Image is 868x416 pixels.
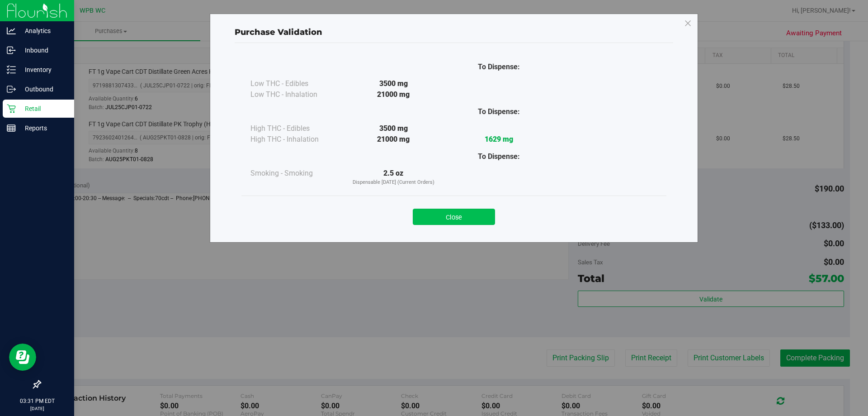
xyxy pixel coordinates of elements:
div: To Dispense: [446,151,552,162]
p: 03:31 PM EDT [4,397,70,405]
span: Purchase Validation [235,27,322,37]
strong: 1629 mg [485,135,513,143]
div: 3500 mg [341,123,446,134]
p: Inventory [16,64,70,75]
p: Reports [16,123,70,134]
iframe: Resource center [9,344,36,371]
p: Inbound [16,45,70,56]
div: Low THC - Inhalation [250,89,341,100]
div: To Dispense: [446,62,552,72]
p: Outbound [16,84,70,95]
button: Close [413,209,495,225]
div: Low THC - Edibles [250,78,341,89]
inline-svg: Inventory [7,65,16,74]
inline-svg: Reports [7,124,16,133]
div: High THC - Edibles [250,123,341,134]
p: Retail [16,103,70,114]
p: [DATE] [4,405,70,412]
inline-svg: Outbound [7,85,16,94]
p: Dispensable [DATE] (Current Orders) [341,179,446,186]
div: 2.5 oz [341,168,446,186]
inline-svg: Analytics [7,26,16,35]
div: Smoking - Smoking [250,168,341,179]
div: To Dispense: [446,106,552,117]
div: 3500 mg [341,78,446,89]
div: 21000 mg [341,134,446,145]
p: Analytics [16,25,70,36]
inline-svg: Retail [7,104,16,113]
div: 21000 mg [341,89,446,100]
div: High THC - Inhalation [250,134,341,145]
inline-svg: Inbound [7,46,16,55]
